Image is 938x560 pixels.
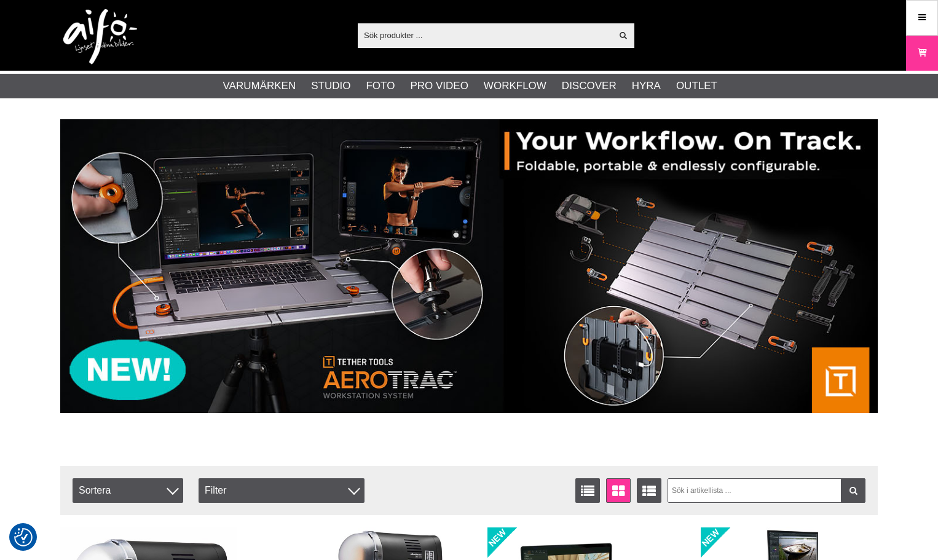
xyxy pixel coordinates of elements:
a: Utökad listvisning [637,478,661,503]
a: Fönstervisning [606,478,631,503]
a: Hyra [632,78,661,94]
button: Samtyckesinställningar [14,526,33,548]
a: Varumärken [223,78,296,94]
img: Annons:007 banner-header-aerotrac-1390x500.jpg [60,119,878,413]
a: Studio [311,78,350,94]
a: Outlet [676,78,717,94]
img: Revisit consent button [14,528,33,546]
input: Sök produkter ... [358,26,612,44]
a: Foto [366,78,395,94]
a: Listvisning [575,478,600,503]
img: logo.png [63,9,137,65]
a: Discover [562,78,617,94]
div: Filter [199,478,365,503]
a: Pro Video [410,78,468,94]
input: Sök i artikellista ... [668,478,866,503]
a: Workflow [484,78,546,94]
span: Sortera [73,478,183,503]
a: Filtrera [841,478,865,503]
